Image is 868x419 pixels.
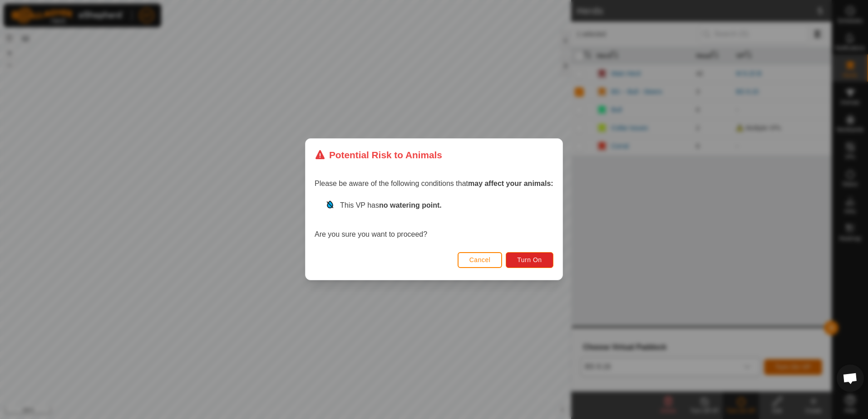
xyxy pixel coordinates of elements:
button: Cancel [458,252,503,268]
strong: no watering point. [379,202,442,209]
span: Please be aware of the following conditions that [315,180,553,188]
button: Turn On [506,252,553,268]
div: Are you sure you want to proceed? [315,200,553,240]
span: Turn On [518,257,542,264]
div: Potential Risk to Animals [315,148,442,162]
span: Cancel [469,257,491,264]
strong: may affect your animals: [468,180,553,188]
div: Open chat [837,365,864,392]
span: This VP has [340,202,442,209]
